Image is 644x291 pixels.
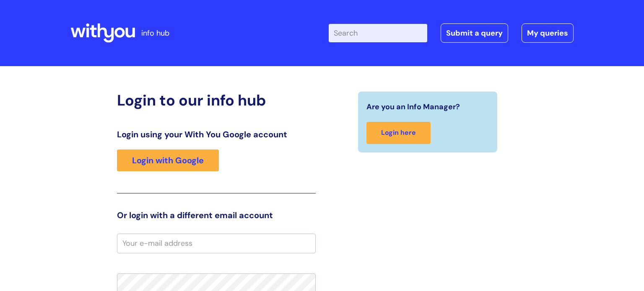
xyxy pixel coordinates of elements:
h3: Or login with a different email account [117,210,316,220]
input: Search [329,24,427,42]
input: Your e-mail address [117,234,316,253]
a: Login here [366,122,431,144]
a: My queries [522,23,574,43]
h3: Login using your With You Google account [117,129,316,139]
p: info hub [141,26,169,40]
h2: Login to our info hub [117,91,316,109]
span: Are you an Info Manager? [366,100,460,113]
a: Submit a query [441,23,508,43]
a: Login with Google [117,149,219,171]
